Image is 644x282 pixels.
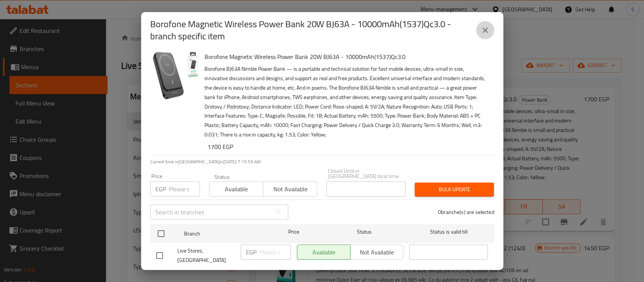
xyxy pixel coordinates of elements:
[438,208,494,216] p: 0 branche(s) are selected
[246,248,257,257] p: EGP
[209,181,263,197] button: Available
[150,205,271,220] input: Search in branches
[212,184,260,195] span: Available
[204,64,488,140] p: Borofone BJ63A Nimble Power Bank — is a portable and technical solution for fast mobile devices, ...
[415,183,494,197] button: Bulk update
[204,51,488,62] h6: Borofone Magnetic Wireless Power Bank 20W BJ63A - 10000mAh(1537)Qc3.0
[266,184,314,195] span: Not available
[155,184,166,194] p: EGP
[263,181,317,197] button: Not available
[325,227,403,237] span: Status
[476,21,494,39] button: close
[150,18,476,42] h2: Borofone Magnetic Wireless Power Bank 20W BJ63A - 10000mAh(1537)Qc3.0 - branch specific item
[207,141,488,152] h6: 1700 EGP
[150,158,494,165] p: Current time in [GEOGRAPHIC_DATA] is [DATE] 7:15:59 AM
[421,185,488,194] span: Bulk update
[269,227,319,237] span: Price
[184,229,263,239] span: Branch
[177,246,235,265] span: Live Stores, [GEOGRAPHIC_DATA]
[260,245,291,260] input: Please enter price
[169,181,200,197] input: Please enter price
[409,227,488,237] span: Status is valid till
[150,51,198,100] img: Borofone Magnetic Wireless Power Bank 20W BJ63A - 10000mAh(1537)Qc3.0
